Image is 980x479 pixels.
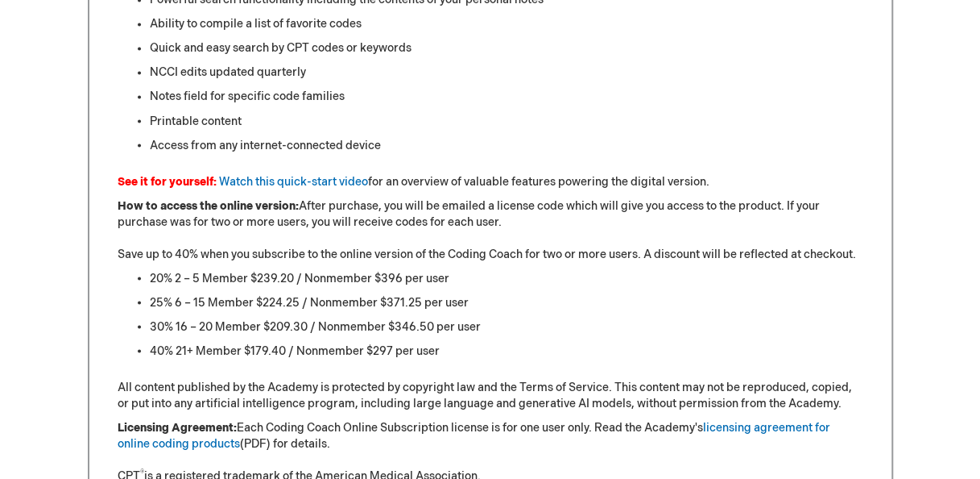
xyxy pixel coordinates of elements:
li: Notes field for specific code families [150,89,863,105]
font: See it for yourself: [118,174,217,188]
p: All content published by the Academy is protected by copyright law and the Terms of Service. This... [118,379,863,411]
a: Watch this quick-start video [219,174,368,188]
p: for an overview of valuable features powering the digital version. [118,173,863,190]
li: Ability to compile a list of favorite codes [150,16,863,32]
p: After purchase, you will be emailed a license code which will give you access to the product. If ... [118,198,863,262]
strong: How to access the online version: [118,198,299,212]
strong: Licensing Agreement: [118,420,237,434]
sup: ® [140,468,144,477]
li: Access from any internet-connected device [150,137,863,153]
li: 20% 2 – 5 Member $239.20 / Nonmember $396 per user [150,270,863,286]
li: 40% 21+ Member $179.40 / Nonmember $297 per user [150,343,863,359]
li: Printable content [150,113,863,129]
li: 30% 16 – 20 Member $209.30 / Nonmember $346.50 per user [150,319,863,335]
li: 25% 6 – 15 Member $224.25 / Nonmember $371.25 per user [150,294,863,310]
li: NCCI edits updated quarterly [150,65,863,81]
li: Quick and easy search by CPT codes or keywords [150,40,863,56]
